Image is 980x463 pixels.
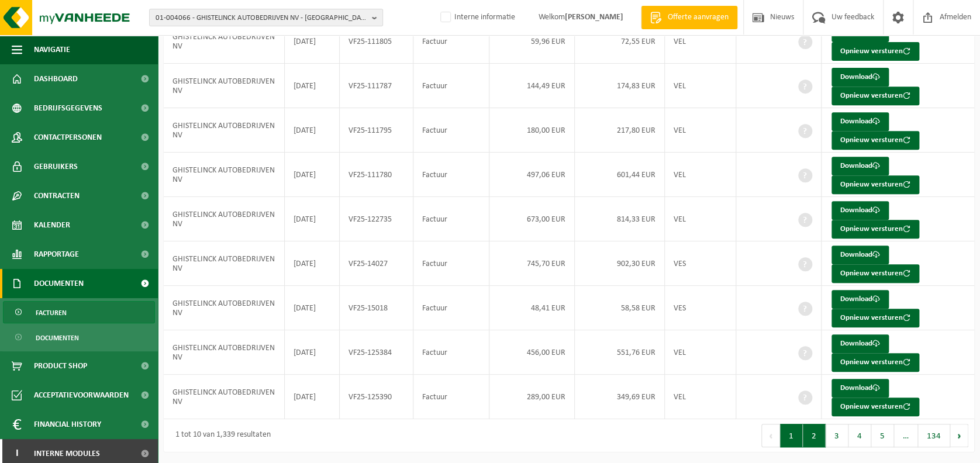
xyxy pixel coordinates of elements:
[831,398,919,416] button: Opnieuw versturen
[665,286,736,330] td: VES
[575,330,665,375] td: 551,76 EUR
[665,197,736,241] td: VEL
[285,19,340,64] td: [DATE]
[565,13,623,22] strong: [PERSON_NAME]
[489,108,575,153] td: 180,00 EUR
[36,302,67,324] span: Facturen
[489,64,575,108] td: 144,49 EUR
[34,210,70,240] span: Kalender
[340,241,413,286] td: VF25-14027
[34,410,101,439] span: Financial History
[665,108,736,153] td: VEL
[894,424,918,447] span: …
[665,12,731,23] span: Offerte aanvragen
[489,241,575,286] td: 745,70 EUR
[413,19,489,64] td: Factuur
[871,424,894,447] button: 5
[340,64,413,108] td: VF25-111787
[164,108,285,153] td: GHISTELINCK AUTOBEDRIJVEN NV
[665,375,736,419] td: VEL
[575,197,665,241] td: 814,33 EUR
[848,424,871,447] button: 4
[164,19,285,64] td: GHISTELINCK AUTOBEDRIJVEN NV
[665,64,736,108] td: VEL
[34,64,78,94] span: Dashboard
[413,153,489,197] td: Factuur
[34,123,102,152] span: Contactpersonen
[438,9,515,26] label: Interne informatie
[340,286,413,330] td: VF25-15018
[164,197,285,241] td: GHISTELINCK AUTOBEDRIJVEN NV
[34,351,87,381] span: Product Shop
[340,153,413,197] td: VF25-111780
[413,375,489,419] td: Factuur
[575,19,665,64] td: 72,55 EUR
[831,131,919,150] button: Opnieuw versturen
[34,152,78,181] span: Gebruikers
[164,64,285,108] td: GHISTELINCK AUTOBEDRIJVEN NV
[170,425,271,446] div: 1 tot 10 van 1,339 resultaten
[575,241,665,286] td: 902,30 EUR
[164,375,285,419] td: GHISTELINCK AUTOBEDRIJVEN NV
[413,108,489,153] td: Factuur
[831,220,919,239] button: Opnieuw versturen
[34,94,102,123] span: Bedrijfsgegevens
[285,153,340,197] td: [DATE]
[285,375,340,419] td: [DATE]
[149,9,383,26] button: 01-004066 - GHISTELINCK AUTOBEDRIJVEN NV - [GEOGRAPHIC_DATA]
[34,181,80,210] span: Contracten
[285,286,340,330] td: [DATE]
[489,330,575,375] td: 456,00 EUR
[285,108,340,153] td: [DATE]
[665,19,736,64] td: VEL
[285,197,340,241] td: [DATE]
[831,112,889,131] a: Download
[34,269,84,298] span: Documenten
[340,108,413,153] td: VF25-111795
[164,241,285,286] td: GHISTELINCK AUTOBEDRIJVEN NV
[831,334,889,353] a: Download
[489,197,575,241] td: 673,00 EUR
[575,286,665,330] td: 58,58 EUR
[831,87,919,105] button: Opnieuw versturen
[489,286,575,330] td: 48,41 EUR
[164,286,285,330] td: GHISTELINCK AUTOBEDRIJVEN NV
[831,157,889,175] a: Download
[413,330,489,375] td: Factuur
[413,64,489,108] td: Factuur
[489,375,575,419] td: 289,00 EUR
[575,108,665,153] td: 217,80 EUR
[780,424,803,447] button: 1
[285,241,340,286] td: [DATE]
[575,153,665,197] td: 601,44 EUR
[164,153,285,197] td: GHISTELINCK AUTOBEDRIJVEN NV
[665,153,736,197] td: VEL
[831,246,889,264] a: Download
[665,241,736,286] td: VES
[831,175,919,194] button: Opnieuw versturen
[575,375,665,419] td: 349,69 EUR
[826,424,848,447] button: 3
[156,9,367,27] span: 01-004066 - GHISTELINCK AUTOBEDRIJVEN NV - [GEOGRAPHIC_DATA]
[413,241,489,286] td: Factuur
[340,19,413,64] td: VF25-111805
[413,286,489,330] td: Factuur
[340,197,413,241] td: VF25-122735
[831,379,889,398] a: Download
[831,68,889,87] a: Download
[575,64,665,108] td: 174,83 EUR
[34,240,79,269] span: Rapportage
[34,381,129,410] span: Acceptatievoorwaarden
[831,290,889,309] a: Download
[413,197,489,241] td: Factuur
[831,353,919,372] button: Opnieuw versturen
[3,326,155,348] a: Documenten
[36,327,79,349] span: Documenten
[489,19,575,64] td: 59,96 EUR
[665,330,736,375] td: VEL
[950,424,968,447] button: Next
[831,201,889,220] a: Download
[285,330,340,375] td: [DATE]
[761,424,780,447] button: Previous
[340,375,413,419] td: VF25-125390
